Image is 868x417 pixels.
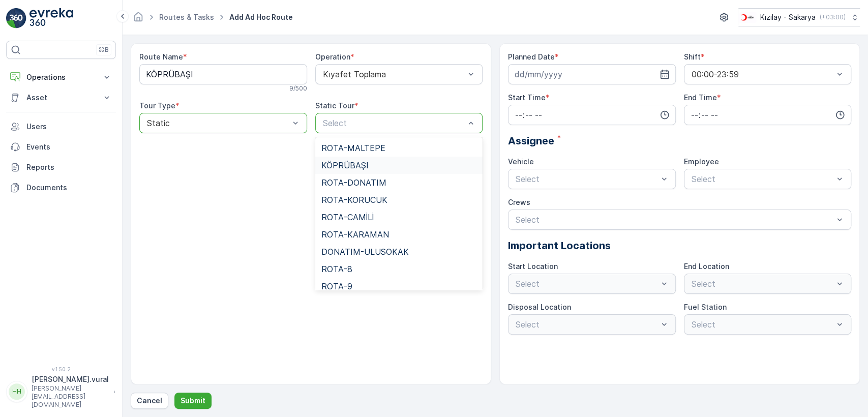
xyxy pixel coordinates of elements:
[738,12,756,23] img: k%C4%B1z%C4%B1lay_DTAvauz.png
[6,8,26,28] img: logo
[684,303,727,311] label: Fuel Station
[227,12,295,22] span: Add Ad Hoc Route
[133,15,144,24] a: Homepage
[684,93,717,102] label: End Time
[6,116,116,137] a: Users
[315,101,354,110] label: Static Tour
[139,101,175,110] label: Tour Type
[321,264,352,274] span: ROTA-8
[321,161,369,170] span: KÖPRÜBAŞI
[321,247,409,256] span: DONATIM-ULUSOKAK
[321,282,352,291] span: ROTA-9
[139,52,183,61] label: Route Name
[6,177,116,198] a: Documents
[6,137,116,157] a: Events
[315,52,350,61] label: Operation
[692,173,834,185] p: Select
[321,213,374,222] span: ROTA-CAMİLİ
[181,396,205,406] p: Submit
[321,195,387,204] span: ROTA-KORUCUK
[26,162,112,172] p: Reports
[26,93,96,103] p: Asset
[820,13,846,21] p: ( +03:00 )
[289,84,307,93] p: 9 / 500
[321,143,385,153] span: ROTA-MALTEPE
[738,8,860,26] button: Kızılay - Sakarya(+03:00)
[508,93,546,102] label: Start Time
[508,238,851,253] p: Important Locations
[137,396,162,406] p: Cancel
[9,383,25,400] div: HH
[131,393,168,409] button: Cancel
[508,133,554,148] span: Assignee
[6,67,116,87] button: Operations
[174,393,212,409] button: Submit
[684,262,729,271] label: End Location
[99,46,109,54] p: ⌘B
[508,303,571,311] label: Disposal Location
[760,12,816,22] p: Kızılay - Sakarya
[32,374,109,384] p: [PERSON_NAME].vural
[508,52,555,61] label: Planned Date
[684,157,719,166] label: Employee
[508,64,676,84] input: dd/mm/yyyy
[508,198,530,206] label: Crews
[26,142,112,152] p: Events
[6,157,116,177] a: Reports
[508,262,558,271] label: Start Location
[26,183,112,193] p: Documents
[684,52,701,61] label: Shift
[321,178,386,187] span: ROTA-DONATIM
[508,157,534,166] label: Vehicle
[323,117,465,129] p: Select
[6,374,116,409] button: HH[PERSON_NAME].vural[PERSON_NAME][EMAIL_ADDRESS][DOMAIN_NAME]
[6,366,116,372] span: v 1.50.2
[516,214,833,226] p: Select
[321,230,389,239] span: ROTA-KARAMAN
[6,87,116,108] button: Asset
[26,72,96,82] p: Operations
[26,122,112,132] p: Users
[32,384,109,409] p: [PERSON_NAME][EMAIL_ADDRESS][DOMAIN_NAME]
[516,173,658,185] p: Select
[159,13,214,21] a: Routes & Tasks
[29,8,73,28] img: logo_light-DOdMpM7g.png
